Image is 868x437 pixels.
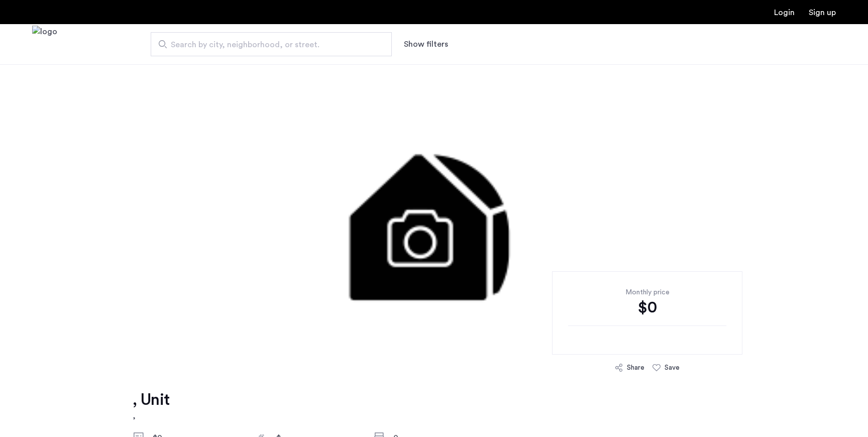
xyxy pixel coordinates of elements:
[665,363,680,373] div: Save
[151,32,392,56] input: Apartment Search
[133,390,169,422] a: , Unit,
[32,26,57,63] a: Cazamio Logo
[774,9,795,17] a: Login
[404,38,448,50] button: Show or hide filters
[568,287,726,297] div: Monthly price
[32,26,57,63] img: logo
[568,297,726,317] div: $0
[809,9,836,17] a: Registration
[133,390,169,410] h1: , Unit
[171,39,364,51] span: Search by city, neighborhood, or street.
[627,363,644,373] div: Share
[133,410,169,422] h2: ,
[156,64,712,366] img: 3.gif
